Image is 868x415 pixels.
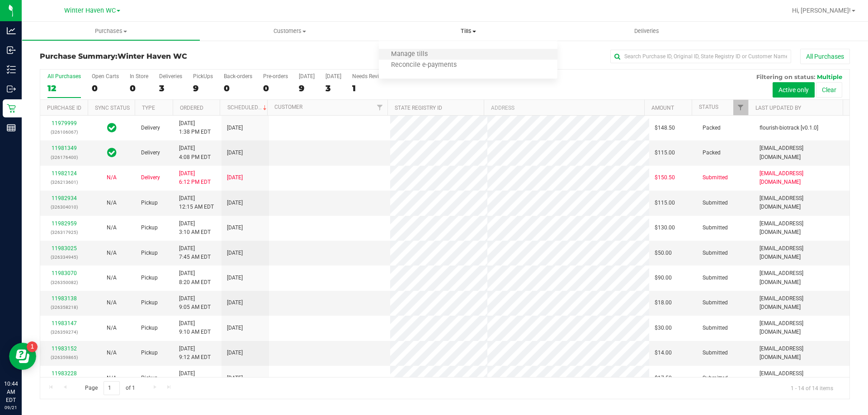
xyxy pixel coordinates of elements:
[755,105,801,111] a: Last Updated By
[47,105,81,111] a: Purchase ID
[655,149,675,157] span: $115.00
[46,128,82,136] p: (326106067)
[107,200,117,206] span: Not Applicable
[141,149,160,157] span: Delivery
[107,224,117,231] span: Not Applicable
[733,100,748,115] a: Filter
[179,269,211,286] span: [DATE] 8:20 AM EDT
[52,370,77,377] a: 11983228
[107,374,117,382] button: N/A
[7,65,16,74] inline-svg: Inventory
[52,270,77,276] a: 11983070
[655,124,675,132] span: $148.50
[325,83,341,93] div: 3
[655,249,672,257] span: $50.00
[95,105,130,111] a: Sync Status
[325,73,341,79] div: [DATE]
[107,350,117,356] span: Not Applicable
[40,52,310,61] h3: Purchase Summary:
[759,294,844,312] span: [EMAIL_ADDRESS][DOMAIN_NAME]
[227,349,243,357] span: [DATE]
[703,298,728,307] span: Submitted
[703,249,728,257] span: Submitted
[227,224,243,232] span: [DATE]
[201,27,378,35] span: Customers
[180,105,203,111] a: Ordered
[52,220,77,227] a: 11982959
[141,349,158,357] span: Pickup
[622,27,671,35] span: Deliveries
[22,27,200,35] span: Purchases
[118,52,187,61] span: Winter Haven WC
[655,224,675,232] span: $130.00
[107,375,117,381] span: Not Applicable
[104,381,120,395] input: 1
[703,173,728,182] span: Submitted
[227,149,243,157] span: [DATE]
[179,169,211,187] span: [DATE] 6:12 PM EDT
[141,374,158,382] span: Pickup
[773,82,815,98] button: Active only
[46,278,82,287] p: (326350082)
[7,46,16,55] inline-svg: Inbound
[379,61,469,69] span: Reconcile e-payments
[703,124,721,132] span: Packed
[179,294,211,312] span: [DATE] 9:05 AM EDT
[299,73,315,79] div: [DATE]
[759,194,844,211] span: [EMAIL_ADDRESS][DOMAIN_NAME]
[655,173,675,182] span: $150.50
[159,83,182,93] div: 3
[759,124,818,132] span: flourish-biotrack [v0.1.0]
[783,381,840,395] span: 1 - 14 of 14 items
[703,224,728,232] span: Submitted
[92,83,119,93] div: 0
[610,50,791,63] input: Search Purchase ID, Original ID, State Registry ID or Customer Name...
[141,224,158,232] span: Pickup
[703,349,728,357] span: Submitted
[22,22,200,41] a: Purchases
[759,219,844,237] span: [EMAIL_ADDRESS][DOMAIN_NAME]
[141,124,160,132] span: Delivery
[759,244,844,261] span: [EMAIL_ADDRESS][DOMAIN_NAME]
[64,7,116,14] span: Winter Haven WC
[179,194,214,211] span: [DATE] 12:15 AM EDT
[107,275,117,281] span: Not Applicable
[379,22,557,41] a: Tills Manage tills Reconcile e-payments
[703,199,728,207] span: Submitted
[77,381,142,395] span: Page of 1
[92,73,119,79] div: Open Carts
[9,343,36,370] iframe: Resource center
[759,144,844,161] span: [EMAIL_ADDRESS][DOMAIN_NAME]
[141,324,158,332] span: Pickup
[557,22,736,41] a: Deliveries
[4,380,18,404] p: 10:44 AM EDT
[756,73,815,80] span: Filtering on status:
[379,51,440,58] span: Manage tills
[224,73,252,79] div: Back-orders
[651,105,674,111] a: Amount
[46,153,82,162] p: (326176400)
[655,349,672,357] span: $14.00
[193,73,213,79] div: PickUps
[352,83,386,93] div: 1
[107,199,117,207] button: N/A
[46,303,82,312] p: (326358218)
[655,298,672,307] span: $18.00
[193,83,213,93] div: 9
[52,170,77,177] a: 11982124
[655,374,672,382] span: $17.50
[7,104,16,113] inline-svg: Retail
[655,324,672,332] span: $30.00
[142,105,155,111] a: Type
[759,369,844,387] span: [EMAIL_ADDRESS][DOMAIN_NAME]
[107,173,117,182] button: N/A
[7,26,16,35] inline-svg: Analytics
[179,345,211,362] span: [DATE] 9:12 AM EDT
[792,7,851,14] span: Hi, [PERSON_NAME]!
[52,295,77,302] a: 11983138
[703,374,728,382] span: Submitted
[7,84,16,93] inline-svg: Outbound
[107,299,117,306] span: Not Applicable
[141,173,160,182] span: Delivery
